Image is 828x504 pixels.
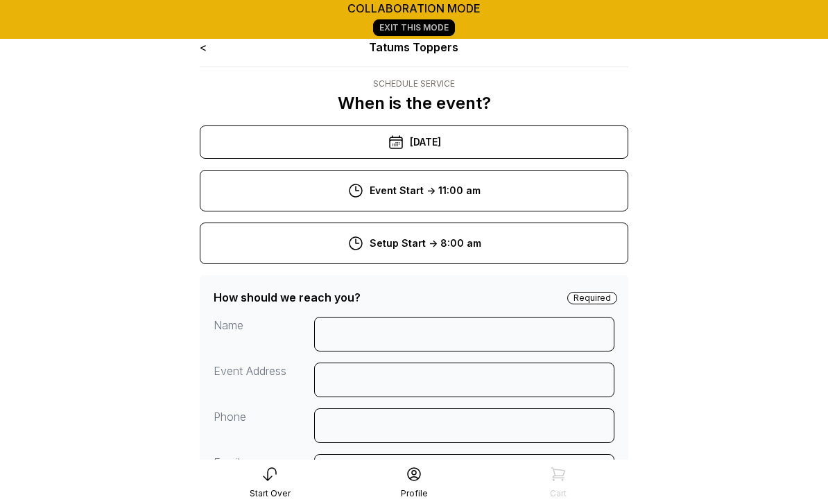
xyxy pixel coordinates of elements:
[338,92,491,114] p: When is the event?
[401,488,428,499] div: Profile
[214,317,314,351] div: Name
[567,292,617,304] div: Required
[214,454,314,489] div: Email
[214,408,314,443] div: Phone
[200,125,628,159] div: [DATE]
[550,488,567,499] div: Cart
[214,289,361,306] div: How should we reach you?
[286,39,543,55] div: Tatums Toppers
[200,40,207,54] a: <
[214,363,314,397] div: Event Address
[373,19,455,36] a: Exit This Mode
[338,78,491,89] div: Schedule Service
[250,488,291,499] div: Start Over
